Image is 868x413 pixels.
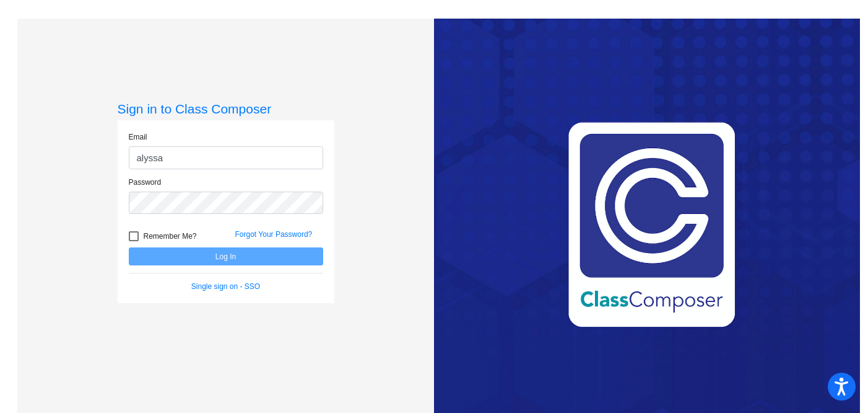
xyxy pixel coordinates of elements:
[191,282,260,291] a: Single sign on - SSO
[118,101,334,117] h3: Sign in to Class Composer
[129,177,162,188] label: Password
[129,247,323,265] button: Log In
[144,229,197,244] span: Remember Me?
[129,131,147,143] label: Email
[235,230,313,239] a: Forgot Your Password?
